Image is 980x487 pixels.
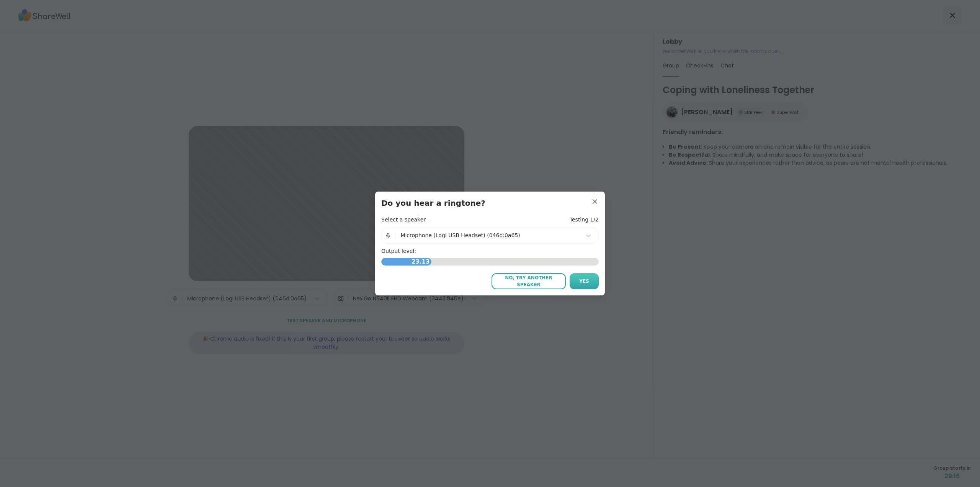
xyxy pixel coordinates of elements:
[400,231,578,239] div: Microphone (Logi USB Headset) (046d:0a65)
[410,256,431,268] span: 23.13
[381,198,599,208] h3: Do you hear a ringtone?
[395,228,397,243] span: |
[492,273,566,289] button: No, try another speaker
[495,274,562,288] span: No, try another speaker
[570,273,599,289] button: Yes
[381,248,599,255] h4: Output level:
[385,228,392,243] img: Microphone
[579,278,589,285] span: Yes
[570,216,599,224] h4: Testing 1/2
[381,216,426,224] h4: Select a speaker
